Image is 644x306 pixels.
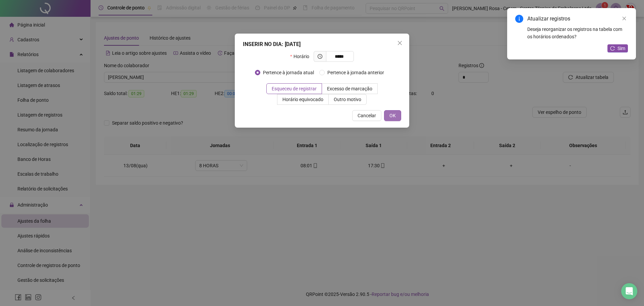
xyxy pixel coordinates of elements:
span: Horário equivocado [282,97,323,102]
button: Sim [607,44,628,52]
div: INSERIR NO DIA : [DATE] [243,40,401,48]
span: Outro motivo [334,97,361,102]
div: Atualizar registros [527,15,628,23]
button: Cancelar [352,110,381,121]
button: OK [384,110,401,121]
span: OK [389,112,396,119]
a: Close [621,15,628,22]
span: info-circle [515,15,523,23]
span: Pertence à jornada anterior [325,69,387,76]
span: close [622,16,627,21]
span: Cancelar [358,112,376,119]
span: Pertence à jornada atual [260,69,317,76]
button: Close [394,38,405,48]
span: Sim [618,45,625,52]
label: Horário [290,51,313,62]
div: Open Intercom Messenger [621,283,637,299]
span: clock-circle [318,54,322,59]
span: reload [610,46,615,51]
span: close [397,40,402,46]
span: Esqueceu de registrar [272,86,317,91]
div: Deseja reorganizar os registros na tabela com os horários ordenados? [527,26,628,40]
span: Excesso de marcação [327,86,372,91]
